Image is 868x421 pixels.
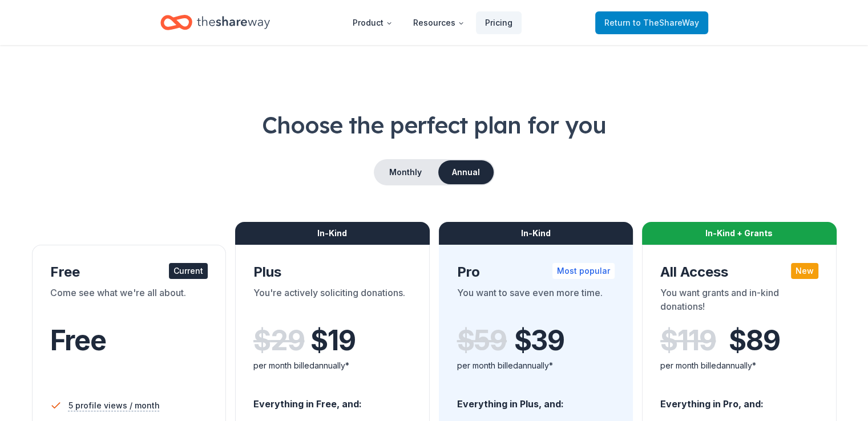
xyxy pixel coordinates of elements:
[253,263,411,281] div: Plus
[253,286,411,318] div: You're actively soliciting donations.
[253,387,411,411] div: Everything in Free, and:
[50,286,208,318] div: Come see what we're all about.
[514,325,564,357] span: $ 39
[68,399,160,412] span: 5 profile views / month
[310,325,355,357] span: $ 19
[253,359,411,373] div: per month billed annually*
[552,263,615,279] div: Most popular
[344,9,522,36] nav: Main
[633,18,699,27] span: to TheShareWay
[344,11,402,34] button: Product
[50,263,208,281] div: Free
[729,325,780,357] span: $ 89
[604,16,699,30] span: Return
[235,222,430,245] div: In-Kind
[404,11,474,34] button: Resources
[476,11,522,34] a: Pricing
[160,9,270,36] a: Home
[660,359,818,373] div: per month billed annually*
[457,286,615,318] div: You want to save even more time.
[457,263,615,281] div: Pro
[642,222,837,245] div: In-Kind + Grants
[457,387,615,411] div: Everything in Plus, and:
[595,11,708,34] a: Returnto TheShareWay
[169,263,208,279] div: Current
[27,109,841,141] h1: Choose the perfect plan for you
[660,387,818,411] div: Everything in Pro, and:
[375,160,436,184] button: Monthly
[660,263,818,281] div: All Access
[791,263,818,279] div: New
[50,323,106,357] span: Free
[660,286,818,318] div: You want grants and in-kind donations!
[438,160,494,184] button: Annual
[457,359,615,373] div: per month billed annually*
[439,222,633,245] div: In-Kind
